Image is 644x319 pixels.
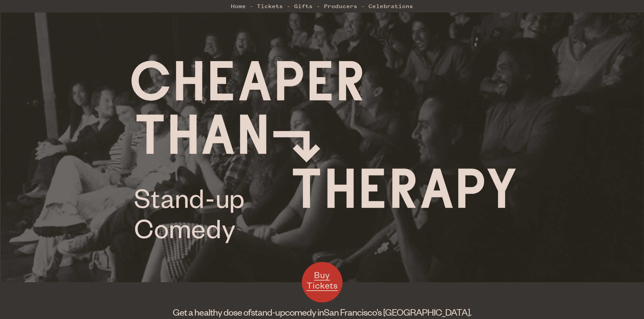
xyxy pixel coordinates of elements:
span: San Francisco’s [324,306,382,318]
span: [GEOGRAPHIC_DATA]. [383,306,471,318]
a: Buy Tickets [302,262,342,302]
span: stand-up [251,306,285,318]
span: Buy Tickets [307,269,338,291]
img: Cheaper Than Therapy logo [132,61,516,243]
h1: Get a healthy dose of comedy in [161,306,483,318]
